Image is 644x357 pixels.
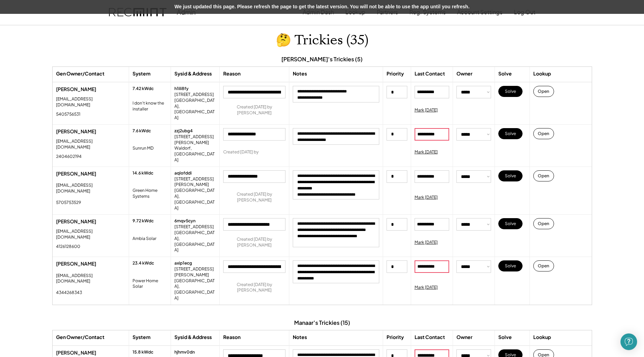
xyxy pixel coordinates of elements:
[133,70,151,77] div: System
[56,70,105,77] div: Gen Owner/Contact
[56,334,105,341] div: Gen Owner/Contact
[174,218,196,224] div: 6mqv5cyn
[133,86,154,92] div: 7.42 kWdc
[498,70,512,77] div: Solve
[223,334,241,341] div: Reason
[56,170,125,177] div: [PERSON_NAME]
[415,240,438,246] div: Mark [DATE]
[387,70,404,77] div: Priority
[56,273,125,285] div: [EMAIL_ADDRESS][DOMAIN_NAME]
[498,260,523,271] button: Solve
[133,349,153,355] div: 15.8 kWdc
[174,92,214,98] div: [STREET_ADDRESS]
[387,334,404,341] div: Priority
[281,55,363,63] div: [PERSON_NAME]'s Trickies (5)
[223,149,258,155] div: Created [DATE] by
[533,218,554,229] button: Open
[133,260,154,266] div: 23.4 kWdc
[174,86,189,92] div: h1ili8fy
[533,70,551,77] div: Lookup
[174,70,212,77] div: Sysid & Address
[133,218,154,224] div: 9.72 kWdc
[174,98,216,121] div: [GEOGRAPHIC_DATA], [GEOGRAPHIC_DATA]
[56,244,80,250] div: 4126128600
[415,334,445,341] div: Last Contact
[223,282,285,294] div: Created [DATE] by [PERSON_NAME]
[174,260,192,266] div: axip1ecg
[223,236,285,248] div: Created [DATE] by [PERSON_NAME]
[223,104,285,116] div: Created [DATE] by [PERSON_NAME]
[56,96,125,108] div: [EMAIL_ADDRESS][DOMAIN_NAME]
[133,170,153,176] div: 14.6 kWdc
[56,200,81,206] div: 5705753529
[56,182,125,194] div: [EMAIL_ADDRESS][DOMAIN_NAME]
[56,260,125,267] div: [PERSON_NAME]
[498,170,523,181] button: Solve
[533,260,554,271] button: Open
[133,128,151,134] div: 7.6 kWdc
[56,290,82,296] div: 4344268343
[415,107,438,113] div: Mark [DATE]
[223,191,285,203] div: Created [DATE] by [PERSON_NAME]
[133,236,156,242] div: Ambia Solar
[456,70,472,77] div: Owner
[56,229,125,240] div: [EMAIL_ADDRESS][DOMAIN_NAME]
[174,278,216,301] div: [GEOGRAPHIC_DATA], [GEOGRAPHIC_DATA]
[174,349,195,355] div: hjhmv0dn
[56,154,82,160] div: 2404602194
[498,334,512,341] div: Solve
[456,334,472,341] div: Owner
[533,86,554,97] button: Open
[293,70,307,77] div: Notes
[174,170,192,176] div: aqlofddi
[174,188,216,211] div: [GEOGRAPHIC_DATA], [GEOGRAPHIC_DATA]
[533,128,554,139] button: Open
[174,334,212,341] div: Sysid & Address
[174,224,214,230] div: [STREET_ADDRESS]
[56,86,125,93] div: [PERSON_NAME]
[276,32,369,48] h1: 🤔 Trickies (35)
[533,170,554,181] button: Open
[533,334,551,341] div: Lookup
[133,145,154,151] div: Sunrun MD
[415,285,438,291] div: Mark [DATE]
[415,195,438,200] div: Mark [DATE]
[174,230,216,253] div: [GEOGRAPHIC_DATA], [GEOGRAPHIC_DATA]
[293,334,307,341] div: Notes
[133,278,167,290] div: Power Home Solar
[415,70,445,77] div: Last Contact
[498,128,523,139] button: Solve
[56,111,80,117] div: 5405756531
[620,333,637,350] div: Open Intercom Messenger
[174,266,216,278] div: [STREET_ADDRESS][PERSON_NAME]
[174,128,193,134] div: zzj2ubg4
[56,349,125,356] div: [PERSON_NAME]
[56,128,125,135] div: [PERSON_NAME]
[498,86,523,97] button: Solve
[174,145,216,163] div: Waldorf, [GEOGRAPHIC_DATA]
[56,139,125,150] div: [EMAIL_ADDRESS][DOMAIN_NAME]
[174,134,216,146] div: [STREET_ADDRESS][PERSON_NAME]
[498,218,523,229] button: Solve
[133,334,151,341] div: System
[415,149,438,155] div: Mark [DATE]
[223,70,241,77] div: Reason
[133,188,167,199] div: Green Home Systems
[294,319,350,327] div: Manaar's Trickies (15)
[56,218,125,225] div: [PERSON_NAME]
[133,100,167,112] div: I don't know the installer
[174,176,216,188] div: [STREET_ADDRESS][PERSON_NAME]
